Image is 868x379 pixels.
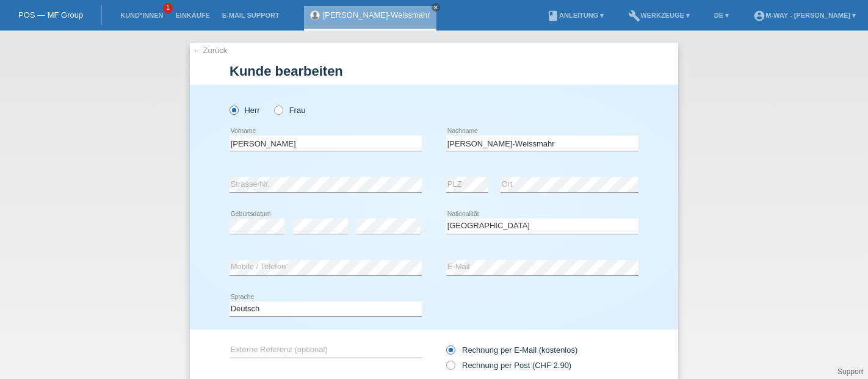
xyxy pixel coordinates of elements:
[747,12,862,19] a: account_circlem-way - [PERSON_NAME] ▾
[446,361,571,370] label: Rechnung per Post (CHF 2.90)
[230,106,260,115] label: Herr
[193,46,227,55] a: ← Zurück
[230,63,638,79] h1: Kunde bearbeiten
[230,106,237,114] input: Herr
[541,12,610,19] a: bookAnleitung ▾
[628,10,640,22] i: build
[708,12,735,19] a: DE ▾
[274,106,305,115] label: Frau
[432,3,440,12] a: close
[163,3,173,13] span: 1
[169,12,215,19] a: Einkäufe
[18,10,83,20] a: POS — MF Group
[837,367,863,376] a: Support
[547,10,559,22] i: book
[446,345,577,355] label: Rechnung per E-Mail (kostenlos)
[323,10,430,20] a: [PERSON_NAME]-Weissmahr
[753,10,765,22] i: account_circle
[274,106,282,114] input: Frau
[216,12,286,19] a: E-Mail Support
[446,361,454,376] input: Rechnung per Post (CHF 2.90)
[433,4,439,10] i: close
[114,12,169,19] a: Kund*innen
[446,345,454,361] input: Rechnung per E-Mail (kostenlos)
[622,12,696,19] a: buildWerkzeuge ▾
